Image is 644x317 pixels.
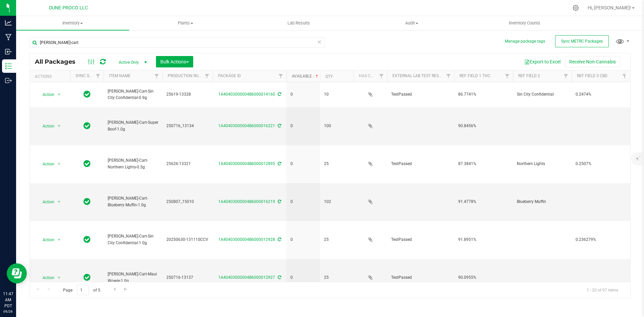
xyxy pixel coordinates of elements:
[37,197,55,207] span: Action
[218,161,275,166] a: 1A40403000004B6000012895
[278,20,319,26] span: Lab Results
[108,195,158,208] span: [PERSON_NAME]-Cart-Blueberry Muffin-1.0g
[30,38,325,48] input: Search Package ID, Item Name, SKU, Lot or Part Number...
[5,19,12,26] inline-svg: Analytics
[37,90,55,99] span: Action
[166,123,209,129] span: 250716_13134
[460,73,490,78] a: Ref Field 1 THC
[517,199,568,205] span: Blueberry Muffin
[325,74,333,79] a: Qty
[277,275,281,280] span: Sync from Compliance System
[290,91,316,98] span: 0
[218,92,275,97] a: 1A40403000004B6000014160
[576,91,626,98] span: 0.2474%
[324,236,350,243] span: 25
[121,285,130,294] a: Go to the last page
[168,73,202,78] a: Production Run
[572,5,580,11] div: Manage settings
[458,274,509,281] span: 90.0955%
[108,88,158,101] span: [PERSON_NAME]-Cart-Sin City Confidential-0.9g
[505,39,545,44] button: Manage package tags
[500,20,549,26] span: Inventory Counts
[458,199,509,205] span: 91.4778%
[108,119,158,132] span: [PERSON_NAME]-Cart-Super Boof-1.0g
[290,161,316,167] span: 0
[55,273,63,282] span: select
[5,63,12,69] inline-svg: Inventory
[290,123,316,129] span: 0
[166,199,209,205] span: 250807_15010
[93,70,104,82] a: Filter
[324,199,350,205] span: 102
[35,74,67,79] div: Actions
[292,74,320,78] a: Available
[576,161,626,167] span: 0.2507%
[391,91,450,98] span: TestPassed
[160,59,189,64] span: Bulk Actions
[5,34,12,41] inline-svg: Manufacturing
[55,90,63,99] span: select
[151,70,162,82] a: Filter
[166,161,209,167] span: 25626-13321
[84,121,91,130] span: In Sync
[290,274,316,281] span: 0
[242,16,355,30] a: Lab Results
[458,161,509,167] span: 87.3841%
[458,123,509,129] span: 90.8456%
[391,161,450,167] span: TestPassed
[218,123,275,128] a: 1A40403000004B6000016221
[37,121,55,131] span: Action
[57,285,106,295] span: Page of 5
[77,285,89,295] input: 1
[108,233,158,246] span: [PERSON_NAME]-Cart-Sin City Confidential-1.0g
[166,274,209,281] span: 250716-13137
[520,56,565,67] button: Export to Excel
[166,236,209,243] span: 20250630-13111SCCV
[356,20,468,26] span: Audit
[16,16,129,30] a: Inventory
[517,161,568,167] span: Northern Lights
[49,5,88,11] span: DUNE PROCO LLC
[324,91,350,98] span: 10
[376,70,387,82] a: Filter
[5,48,12,55] inline-svg: Inbound
[55,121,63,131] span: select
[277,237,281,242] span: Sync from Compliance System
[3,291,13,309] p: 11:47 AM PDT
[565,56,620,67] button: Receive Non-Cannabis
[37,273,55,282] span: Action
[110,285,120,294] a: Go to the next page
[109,73,130,78] a: Item Name
[84,273,91,282] span: In Sync
[290,236,316,243] span: 0
[108,271,158,284] span: [PERSON_NAME]-Cart-Maui Wowie-1.0g
[7,263,27,283] iframe: Resource center
[3,309,13,314] p: 09/26
[16,20,129,26] span: Inventory
[290,199,316,205] span: 0
[458,236,509,243] span: 91.8951%
[277,199,281,204] span: Sync from Compliance System
[55,197,63,207] span: select
[108,157,158,170] span: [PERSON_NAME]-Cart-Northern Lights-0.5g
[129,16,242,30] a: Plants
[392,73,445,78] a: External Lab Test Result
[468,16,581,30] a: Inventory Counts
[75,73,101,78] a: Sync Status
[391,274,450,281] span: TestPassed
[518,73,540,78] a: Ref Field 2
[502,70,513,82] a: Filter
[324,274,350,281] span: 25
[166,91,209,98] span: 25619-13328
[55,235,63,245] span: select
[218,199,275,204] a: 1A40403000004B6000016219
[443,70,454,82] a: Filter
[129,20,242,26] span: Plants
[37,159,55,169] span: Action
[555,35,609,47] button: Sync METRC Packages
[458,91,509,98] span: 86.7741%
[84,159,91,168] span: In Sync
[275,70,286,82] a: Filter
[35,58,82,65] span: All Packages
[84,197,91,206] span: In Sync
